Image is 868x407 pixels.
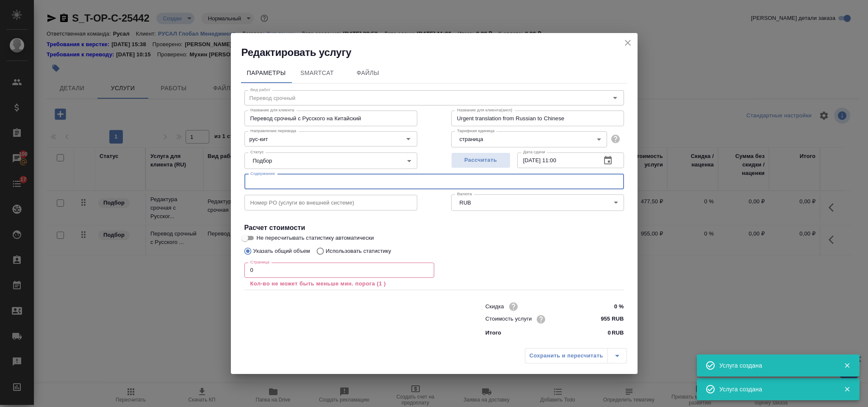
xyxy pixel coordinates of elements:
span: SmartCat [297,68,338,78]
p: RUB [612,329,624,337]
span: Рассчитать [456,155,506,165]
button: Open [402,133,414,145]
button: Подбор [250,157,275,164]
div: Услуга создана [719,361,831,370]
button: RUB [457,199,474,206]
p: 0 [608,329,611,337]
input: ✎ Введи что-нибудь [592,300,624,313]
span: Параметры [246,68,287,78]
div: Подбор [244,152,417,169]
button: страница [457,136,486,143]
button: close [621,36,634,49]
div: страница [451,131,607,147]
p: Кол-во не может быть меньше мин. порога (1 ) [250,280,428,288]
button: Рассчитать [451,152,510,168]
p: Использовать статистику [326,247,391,255]
h2: Редактировать услугу [241,46,638,59]
div: RUB [451,194,624,210]
p: Указать общий объем [253,247,310,255]
p: Стоимость услуги [485,315,532,323]
span: Файлы [348,68,388,78]
h4: Расчет стоимости [244,223,624,233]
button: Закрыть [838,362,856,369]
div: Услуга создана [719,385,831,393]
input: ✎ Введи что-нибудь [592,313,624,325]
p: Скидка [485,302,504,311]
button: Закрыть [838,385,856,393]
p: Итого [485,329,501,337]
span: Не пересчитывать статистику автоматически [257,234,374,242]
div: split button [525,348,627,363]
